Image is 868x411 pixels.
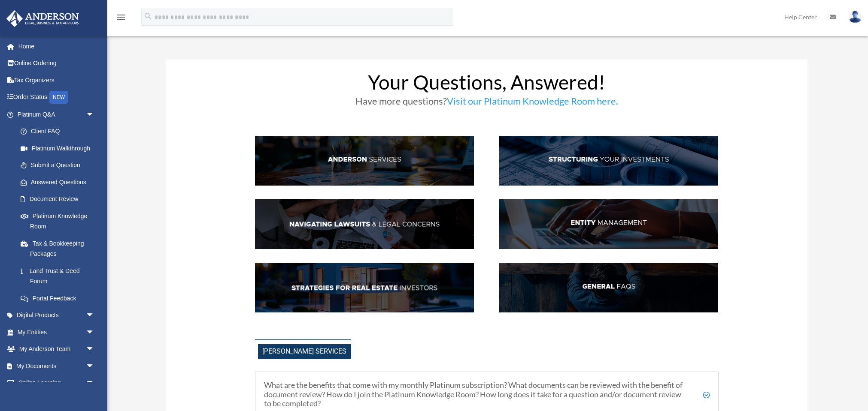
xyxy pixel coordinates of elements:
[499,136,718,186] img: StructInv_hdr
[86,106,103,123] span: arrow_drop_down
[4,10,82,27] img: Anderson Advisors Platinum Portal
[264,381,710,408] h5: What are the benefits that come with my monthly Platinum subscription? What documents can be revi...
[12,140,107,157] a: Platinum Walkthrough
[499,263,718,313] img: GenFAQ_hdr
[86,341,103,358] span: arrow_drop_down
[86,307,103,324] span: arrow_drop_down
[86,357,103,375] span: arrow_drop_down
[6,55,107,72] a: Online Ordering
[255,199,474,249] img: NavLaw_hdr
[6,72,107,89] a: Tax Organizers
[12,235,107,262] a: Tax & Bookkeeping Packages
[6,89,107,106] a: Order StatusNEW
[12,123,103,140] a: Client FAQ
[86,324,103,341] span: arrow_drop_down
[258,344,351,359] span: [PERSON_NAME] Services
[255,136,474,186] img: AndServ_hdr
[6,38,107,55] a: Home
[6,375,107,392] a: Online Learningarrow_drop_down
[12,157,107,174] a: Submit a Question
[49,91,68,104] div: NEW
[12,191,107,208] a: Document Review
[6,307,107,324] a: Digital Productsarrow_drop_down
[86,375,103,392] span: arrow_drop_down
[12,174,107,191] a: Answered Questions
[499,199,718,249] img: EntManag_hdr
[12,290,107,307] a: Portal Feedback
[116,15,126,22] a: menu
[116,12,126,22] i: menu
[849,11,862,23] img: User Pic
[12,262,107,290] a: Land Trust & Deed Forum
[6,341,107,358] a: My Anderson Teamarrow_drop_down
[447,95,618,111] a: Visit our Platinum Knowledge Room here.
[255,72,719,96] h1: Your Questions, Answered!
[12,207,107,235] a: Platinum Knowledge Room
[255,263,474,313] img: StratsRE_hdr
[6,357,107,375] a: My Documentsarrow_drop_down
[6,324,107,341] a: My Entitiesarrow_drop_down
[255,96,719,110] h3: Have more questions?
[143,12,153,21] i: search
[6,106,107,123] a: Platinum Q&Aarrow_drop_down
